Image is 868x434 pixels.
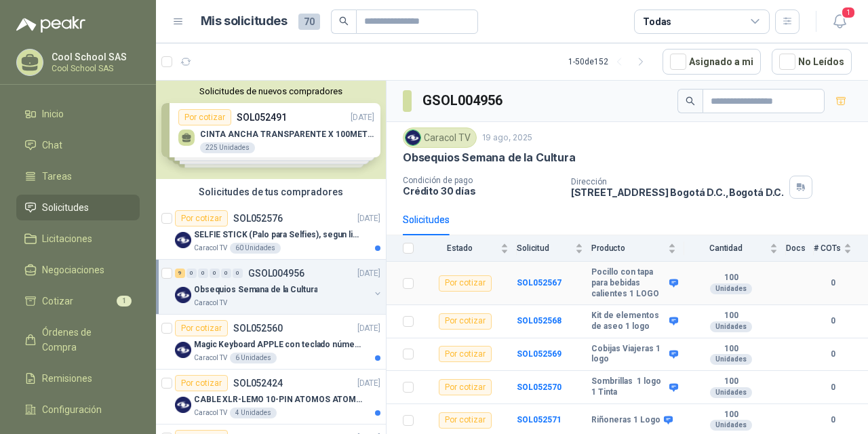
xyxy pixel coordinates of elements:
[439,313,492,330] div: Por cotizar
[439,379,492,395] div: Por cotizar
[517,382,561,392] a: SOL052570
[591,415,660,426] b: Riñoneras 1 Logo
[422,235,517,262] th: Estado
[814,414,852,427] b: 0
[710,420,752,431] div: Unidades
[710,387,752,398] div: Unidades
[194,229,363,241] p: SELFIE STICK (Palo para Selfies), segun link adjunto
[684,311,778,321] b: 100
[194,393,363,406] p: CABLE XLR-LEMO 10-PIN ATOMOS ATOMCAB016
[42,200,89,215] span: Solicitudes
[357,267,380,280] p: [DATE]
[710,321,752,332] div: Unidades
[16,163,140,189] a: Tareas
[198,269,208,278] div: 0
[175,232,191,248] img: Company Logo
[517,415,561,425] a: SOL052571
[339,16,349,26] span: search
[16,132,140,158] a: Chat
[684,235,786,262] th: Cantidad
[175,287,191,303] img: Company Logo
[841,6,856,19] span: 1
[357,322,380,335] p: [DATE]
[156,315,386,370] a: Por cotizarSOL052560[DATE] Company LogoMagic Keyboard APPLE con teclado númerico en Español Plate...
[175,265,383,309] a: 9 0 0 0 0 0 GSOL004956[DATE] Company LogoObsequios Semana de la CulturaCaracol TV
[517,243,572,253] span: Solicitud
[357,377,380,390] p: [DATE]
[571,186,784,198] p: [STREET_ADDRESS] Bogotá D.C. , Bogotá D.C.
[16,288,140,314] a: Cotizar1
[42,138,62,153] span: Chat
[16,16,85,33] img: Logo peakr
[591,311,666,332] b: Kit de elementos de aseo 1 logo
[517,349,561,359] b: SOL052569
[16,397,140,422] a: Configuración
[298,14,320,30] span: 70
[201,12,288,31] h1: Mis solicitudes
[233,269,243,278] div: 0
[117,296,132,307] span: 1
[482,132,532,144] p: 19 ago, 2025
[517,235,591,262] th: Solicitud
[175,342,191,358] img: Company Logo
[684,376,778,387] b: 100
[827,9,852,34] button: 1
[156,179,386,205] div: Solicitudes de tus compradores
[814,348,852,361] b: 0
[42,371,92,386] span: Remisiones
[686,96,695,106] span: search
[517,316,561,325] a: SOL052568
[233,323,283,333] p: SOL052560
[684,243,767,253] span: Cantidad
[568,51,652,73] div: 1 - 50 de 152
[175,320,228,336] div: Por cotizar
[194,283,317,296] p: Obsequios Semana de la Cultura
[772,49,852,75] button: No Leídos
[403,185,560,197] p: Crédito 30 días
[684,410,778,420] b: 100
[230,353,277,363] div: 6 Unidades
[233,214,283,223] p: SOL052576
[175,375,228,391] div: Por cotizar
[517,278,561,288] a: SOL052567
[194,353,227,363] p: Caracol TV
[230,243,281,254] div: 60 Unidades
[156,370,386,425] a: Por cotizarSOL052424[DATE] Company LogoCABLE XLR-LEMO 10-PIN ATOMOS ATOMCAB016Caracol TV4 Unidades
[42,262,104,277] span: Negociaciones
[52,52,136,62] p: Cool School SAS
[42,402,102,417] span: Configuración
[591,376,666,397] b: Sombrillas 1 logo 1 Tinta
[591,267,666,299] b: Pocillo con tapa para bebidas calientes 1 LOGO
[591,243,665,253] span: Producto
[406,130,420,145] img: Company Logo
[156,205,386,260] a: Por cotizarSOL052576[DATE] Company LogoSELFIE STICK (Palo para Selfies), segun link adjuntoCaraco...
[403,127,477,148] div: Caracol TV
[233,378,283,388] p: SOL052424
[814,277,852,290] b: 0
[16,195,140,220] a: Solicitudes
[42,169,72,184] span: Tareas
[194,243,227,254] p: Caracol TV
[42,231,92,246] span: Licitaciones
[52,64,136,73] p: Cool School SAS
[16,319,140,360] a: Órdenes de Compra
[403,212,450,227] div: Solicitudes
[175,210,228,226] div: Por cotizar
[16,226,140,252] a: Licitaciones
[194,298,227,309] p: Caracol TV
[814,243,841,253] span: # COTs
[175,397,191,413] img: Company Logo
[221,269,231,278] div: 0
[814,235,868,262] th: # COTs
[710,354,752,365] div: Unidades
[591,344,666,365] b: Cobijas Viajeras 1 logo
[16,366,140,391] a: Remisiones
[42,325,127,355] span: Órdenes de Compra
[786,235,814,262] th: Docs
[248,269,304,278] p: GSOL004956
[156,81,386,179] div: Solicitudes de nuevos compradoresPor cotizarSOL052491[DATE] CINTA ANCHA TRANSPARENTE X 100METROS2...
